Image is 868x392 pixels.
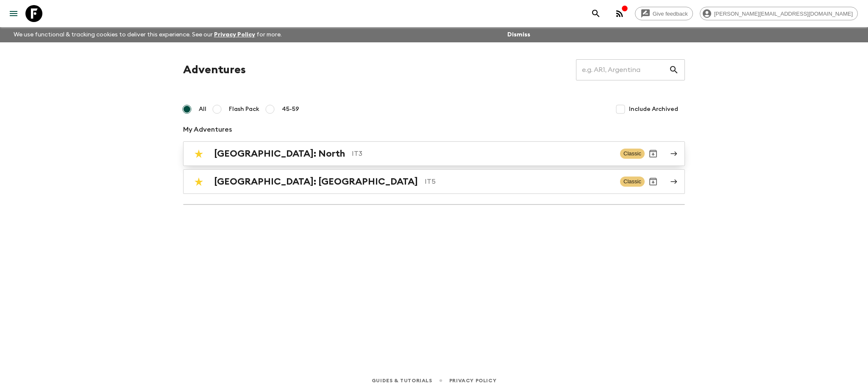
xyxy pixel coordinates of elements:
div: [PERSON_NAME][EMAIL_ADDRESS][DOMAIN_NAME] [700,7,858,20]
a: [GEOGRAPHIC_DATA]: [GEOGRAPHIC_DATA]IT5ClassicArchive [183,169,685,194]
span: All [199,105,206,113]
h2: [GEOGRAPHIC_DATA]: [GEOGRAPHIC_DATA] [214,176,418,187]
p: IT5 [425,177,613,187]
h2: [GEOGRAPHIC_DATA]: North [214,148,345,159]
input: e.g. AR1, Argentina [576,58,669,82]
button: Archive [645,145,662,162]
span: Classic [620,177,645,187]
span: [PERSON_NAME][EMAIL_ADDRESS][DOMAIN_NAME] [709,11,857,17]
button: menu [5,5,22,22]
a: Privacy Policy [449,376,496,385]
p: IT3 [352,149,613,159]
span: Flash Pack [229,105,259,113]
a: Guides & Tutorials [372,376,432,385]
p: We use functional & tracking cookies to deliver this experience. See our for more. [10,27,285,42]
button: Archive [645,173,662,190]
span: 45-59 [282,105,299,113]
span: Give feedback [648,11,693,17]
h1: Adventures [183,61,246,78]
p: My Adventures [183,124,685,135]
span: Classic [620,149,645,159]
a: Give feedback [635,7,693,20]
button: Dismiss [505,29,532,41]
span: Include Archived [629,105,678,113]
a: [GEOGRAPHIC_DATA]: NorthIT3ClassicArchive [183,141,685,166]
button: search adventures [587,5,604,22]
a: Privacy Policy [214,32,255,38]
